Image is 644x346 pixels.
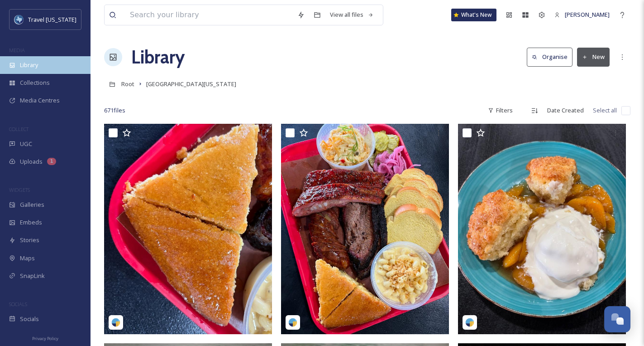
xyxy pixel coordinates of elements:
[20,272,45,280] span: SnapLink
[20,96,60,105] span: Media Centres
[20,236,39,244] span: Stories
[104,124,272,334] img: seenrgvtx_07292025_08fe5d72-c9de-cea7-59b8-529cbb7de94f.jpg
[604,306,630,332] button: Open Chat
[9,301,27,307] span: SOCIALS
[527,48,577,66] a: Organise
[20,157,43,166] span: Uploads
[111,318,120,327] img: snapsea-logo.png
[281,124,449,334] img: seenrgvtx_07292025_08fe5d72-c9de-cea7-59b8-529cbb7de94f.jpg
[483,102,517,119] div: Filters
[9,186,30,193] span: WIDGETS
[9,126,29,132] span: COLLECT
[527,48,572,66] button: Organise
[577,48,610,66] button: New
[14,15,24,24] img: images%20%281%29.jpeg
[593,106,617,115] span: Select all
[451,9,496,21] a: What's New
[146,80,236,88] span: [GEOGRAPHIC_DATA][US_STATE]
[20,140,32,148] span: UGC
[20,78,50,87] span: Collections
[131,44,185,71] a: Library
[125,5,293,25] input: Search your library
[47,158,56,165] div: 1
[20,254,35,263] span: Maps
[9,47,25,54] span: MEDIA
[288,318,297,327] img: snapsea-logo.png
[20,61,38,69] span: Library
[146,78,236,89] a: [GEOGRAPHIC_DATA][US_STATE]
[20,200,44,209] span: Galleries
[104,106,125,115] span: 671 file s
[32,336,58,341] span: Privacy Policy
[565,10,610,19] span: [PERSON_NAME]
[20,218,42,227] span: Embeds
[32,332,58,343] a: Privacy Policy
[325,6,378,24] a: View all files
[543,102,588,119] div: Date Created
[121,78,134,89] a: Root
[28,15,76,24] span: Travel [US_STATE]
[20,315,39,323] span: Socials
[550,6,614,24] a: [PERSON_NAME]
[121,80,134,88] span: Root
[465,318,474,327] img: snapsea-logo.png
[458,124,626,334] img: seenrgvtx_07292025_08fe5d72-c9de-cea7-59b8-529cbb7de94f.jpg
